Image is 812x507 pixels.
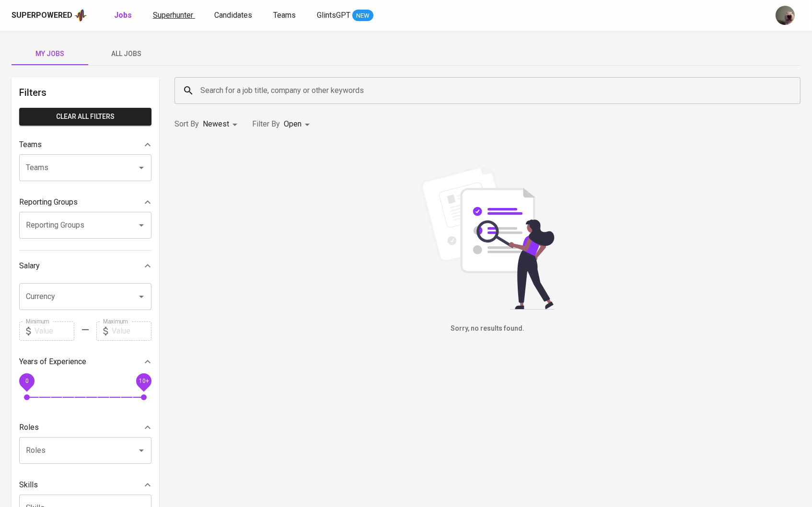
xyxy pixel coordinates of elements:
p: Teams [19,139,42,150]
span: 10+ [139,377,149,384]
p: Roles [19,422,39,433]
button: Open [135,161,148,174]
a: GlintsGPT NEW [317,10,373,22]
span: Clear All filters [27,111,144,123]
div: Teams [19,135,151,154]
img: file_searching.svg [416,166,559,310]
p: Reporting Groups [19,196,78,208]
button: Open [135,444,148,457]
img: app logo [74,8,87,23]
input: Value [112,322,151,341]
span: Candidates [214,11,252,20]
div: Skills [19,475,151,495]
b: Jobs [114,11,132,20]
span: NEW [352,11,373,21]
p: Filter By [252,118,280,130]
button: Clear All filters [19,108,151,126]
div: Roles [19,418,151,437]
p: Newest [203,118,229,130]
a: Superhunter [153,10,195,22]
p: Skills [19,479,38,491]
div: Reporting Groups [19,193,151,212]
p: Sort By [174,118,199,130]
div: Salary [19,256,151,276]
h6: Sorry, no results found. [174,323,800,334]
div: Years of Experience [19,352,151,371]
a: Superpoweredapp logo [12,8,87,23]
div: Newest [203,115,241,133]
img: aji.muda@glints.com [776,6,795,25]
button: Open [135,219,148,232]
span: GlintsGPT [317,11,350,20]
p: Years of Experience [19,356,86,368]
a: Candidates [214,10,254,22]
span: My Jobs [17,48,82,60]
p: Salary [19,260,40,272]
button: Open [135,290,148,303]
span: All Jobs [94,48,159,60]
h6: Filters [19,85,151,100]
input: Value [35,322,74,341]
span: Teams [273,11,296,20]
span: Open [284,119,302,128]
span: 0 [25,377,28,384]
a: Teams [273,10,298,22]
div: Superpowered [12,10,72,21]
a: Jobs [114,10,134,22]
div: Open [284,115,313,133]
span: Superhunter [153,11,193,20]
